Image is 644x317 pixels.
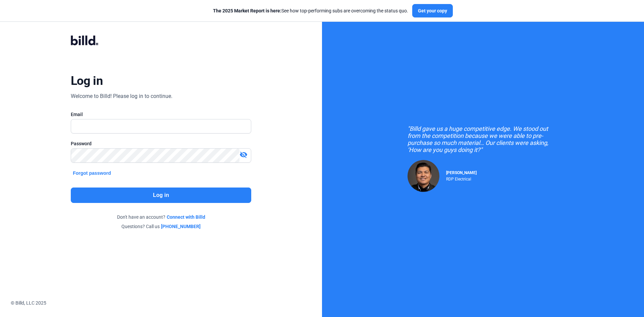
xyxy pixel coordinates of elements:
mat-icon: visibility_off [239,151,248,159]
div: "Billd gave us a huge competitive edge. We stood out from the competition because we were able to... [408,125,558,153]
div: Log in [71,73,103,88]
div: Email [71,111,251,118]
div: Welcome to Billd! Please log in to continue. [71,92,172,100]
div: Password [71,140,251,147]
a: [PHONE_NUMBER] [161,223,201,230]
button: Get your copy [412,4,453,17]
span: The 2025 Market Report is here: [213,8,281,13]
div: RDP Electrical [446,175,477,181]
button: Forgot password [71,169,113,177]
div: Don't have an account? [71,214,251,220]
div: Questions? Call us [71,223,251,230]
button: Log in [71,188,251,203]
span: [PERSON_NAME] [446,170,477,175]
a: Connect with Billd [167,214,205,220]
div: See how top-performing subs are overcoming the status quo. [213,7,408,14]
img: Raul Pacheco [408,160,439,192]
